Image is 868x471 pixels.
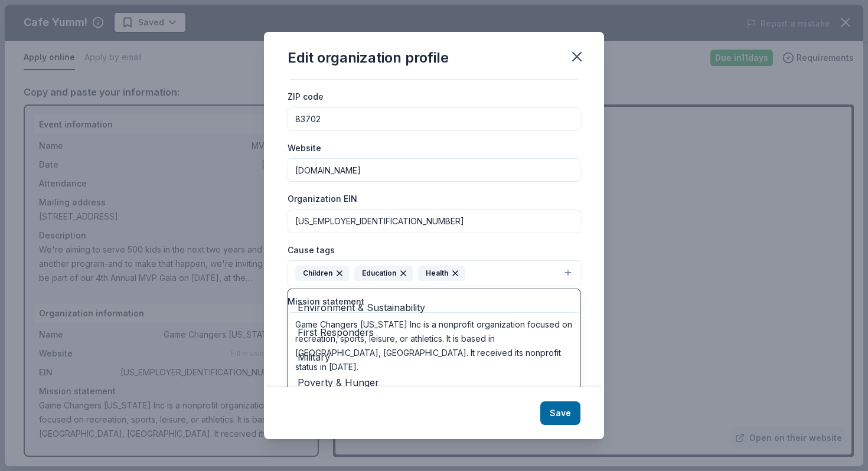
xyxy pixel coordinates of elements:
[295,266,350,281] div: Children
[298,325,570,340] span: First Responders
[298,349,570,365] span: Military
[354,266,413,281] div: Education
[418,266,465,281] div: Health
[288,289,580,430] div: ChildrenEducationHealth
[298,300,570,315] span: Environment & Sustainability
[298,375,570,390] span: Poverty & Hunger
[288,260,580,286] button: ChildrenEducationHealth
